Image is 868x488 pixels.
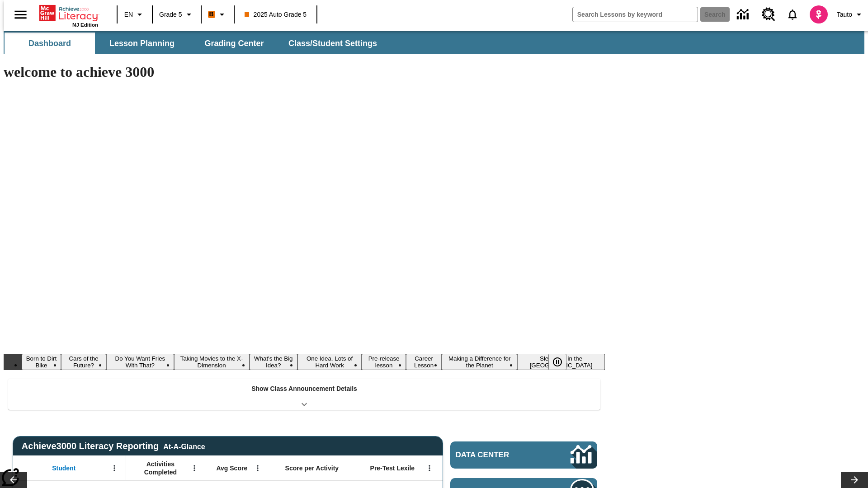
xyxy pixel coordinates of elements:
button: Slide 5 What's the Big Idea? [250,354,297,370]
div: At-A-Glance [163,441,205,451]
div: SubNavbar [4,33,385,54]
button: Lesson carousel, Next [841,472,868,488]
button: Slide 8 Career Lesson [406,354,442,370]
span: Student [52,464,75,472]
span: Activities Completed [131,460,190,476]
button: Slide 7 Pre-release lesson [362,354,406,370]
button: Slide 1 Born to Dirt Bike [22,354,61,370]
span: Pre-Test Lexile [370,464,415,472]
button: Pause [548,354,566,370]
div: Show Class Announcement Details [8,379,600,410]
button: Slide 9 Making a Difference for the Planet [442,354,517,370]
span: Tauto [837,10,852,19]
button: Slide 10 Sleepless in the Animal Kingdom [517,354,605,370]
img: avatar image [810,5,828,23]
div: SubNavbar [4,31,864,54]
button: Dashboard [5,33,95,54]
span: Score per Activity [285,464,339,472]
button: Open side menu [7,1,34,28]
span: EN [124,10,133,19]
button: Open Menu [251,461,264,475]
button: Select a new avatar [804,3,833,26]
button: Slide 2 Cars of the Future? [61,354,106,370]
span: Avg Score [216,464,247,472]
span: Achieve3000 Literacy Reporting [22,441,205,451]
button: Open Menu [423,461,436,475]
span: 2025 Auto Grade 5 [245,10,307,19]
button: Profile/Settings [833,6,868,23]
button: Grading Center [189,33,279,54]
button: Open Menu [108,461,121,475]
a: Resource Center, Will open in new tab [756,2,781,27]
button: Boost Class color is orange. Change class color [204,6,231,23]
span: Data Center [456,450,540,460]
p: Show Class Announcement Details [251,384,357,394]
button: Open Menu [188,461,201,475]
button: Language: EN, Select a language [120,6,149,23]
a: Notifications [781,3,804,26]
button: Slide 4 Taking Movies to the X-Dimension [174,354,250,370]
button: Slide 6 One Idea, Lots of Hard Work [297,354,362,370]
span: NJ Edition [72,22,98,28]
div: Pause [548,354,576,370]
button: Slide 3 Do You Want Fries With That? [106,354,174,370]
input: search field [573,7,698,22]
a: Home [39,4,98,22]
span: Grade 5 [159,10,182,19]
button: Class/Student Settings [281,33,384,54]
span: B [209,9,214,20]
h1: welcome to achieve 3000 [4,64,605,80]
button: Grade: Grade 5, Select a grade [156,6,198,23]
a: Data Center [450,441,597,469]
div: Home [39,3,98,28]
a: Data Center [731,2,756,27]
button: Lesson Planning [97,33,187,54]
